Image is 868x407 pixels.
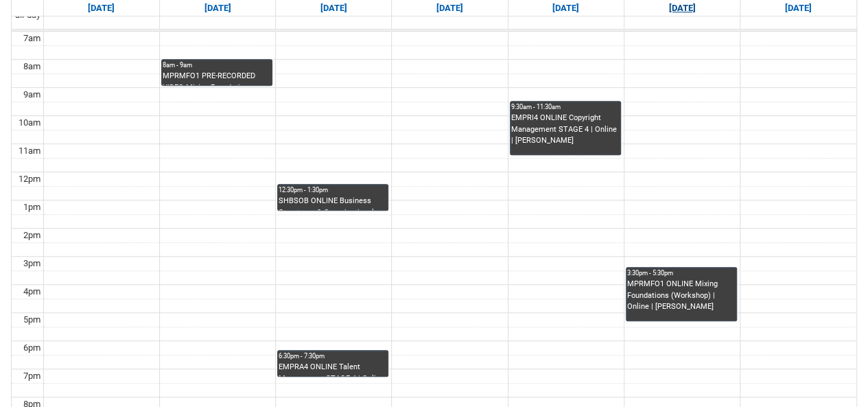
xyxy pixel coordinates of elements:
[21,341,43,355] div: 6pm
[21,200,43,214] div: 1pm
[279,196,387,210] div: SHBSOB ONLINE Business Structures & Organisational Behaviour | Online | [PERSON_NAME]
[21,88,43,102] div: 9am
[279,185,387,195] div: 12:30pm - 1:30pm
[511,102,620,112] div: 9:30am - 11:30am
[21,229,43,242] div: 2pm
[16,172,43,186] div: 12pm
[16,116,43,130] div: 10am
[627,279,736,313] div: MPRMFO1 ONLINE Mixing Foundations (Workshop) | Online | [PERSON_NAME]
[21,285,43,299] div: 4pm
[163,71,271,85] div: MPRMFO1 PRE-RECORDED VIDEO Mixing Foundations (Lecture/Tut) | Online | [PERSON_NAME]
[21,32,43,45] div: 7am
[21,313,43,327] div: 5pm
[21,60,43,73] div: 8am
[21,369,43,383] div: 7pm
[511,113,620,147] div: EMPRI4 ONLINE Copyright Management STAGE 4 | Online | [PERSON_NAME]
[21,257,43,270] div: 3pm
[163,60,271,70] div: 8am - 9am
[279,351,387,361] div: 6:30pm - 7:30pm
[16,144,43,158] div: 11am
[279,362,387,376] div: EMPRA4 ONLINE Talent Management STAGE 4 | Online | [PERSON_NAME]
[627,268,736,278] div: 3:30pm - 5:30pm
